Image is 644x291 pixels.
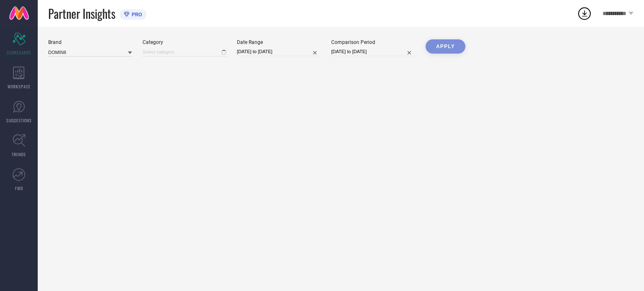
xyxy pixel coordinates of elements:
[237,47,321,56] input: Select date range
[577,6,592,21] div: Open download list
[15,185,23,191] span: FWD
[8,83,31,90] span: WORKSPACE
[12,151,26,157] span: TRENDS
[48,39,132,45] div: Brand
[48,5,115,22] span: Partner Insights
[143,39,226,45] div: Category
[331,39,415,45] div: Comparison Period
[6,117,32,124] span: SUGGESTIONS
[130,11,142,18] span: PRO
[237,39,321,45] div: Date Range
[331,47,415,56] input: Select comparison period
[7,49,31,56] span: SCORECARDS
